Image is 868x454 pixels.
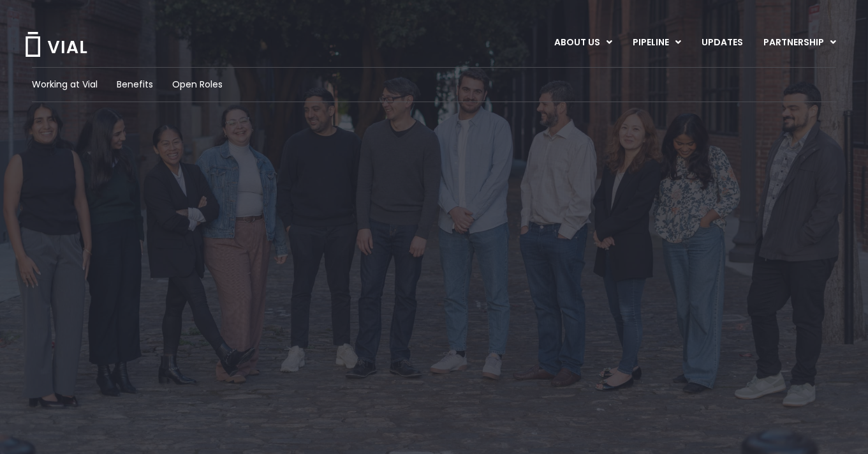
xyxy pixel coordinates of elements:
a: ABOUT USMenu Toggle [544,32,622,54]
a: PIPELINEMenu Toggle [622,32,691,54]
a: UPDATES [691,32,753,54]
a: Benefits [117,78,153,91]
img: Vial Logo [24,32,88,57]
a: Open Roles [172,78,223,91]
a: Working at Vial [32,78,98,91]
a: PARTNERSHIPMenu Toggle [753,32,846,54]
